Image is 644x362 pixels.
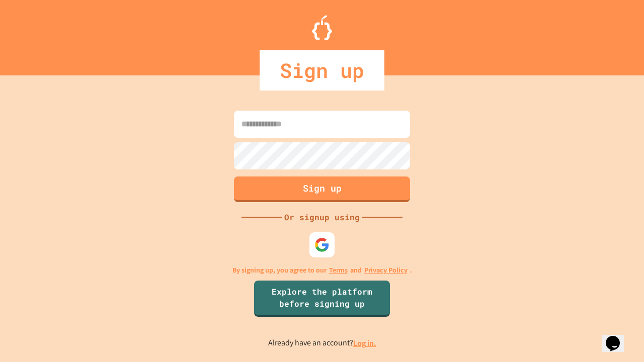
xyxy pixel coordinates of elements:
[329,265,348,276] a: Terms
[232,265,412,276] p: By signing up, you agree to our and .
[254,281,390,317] a: Explore the platform before signing up
[282,211,362,223] div: Or signup using
[364,265,408,276] a: Privacy Policy
[234,176,410,202] button: Sign up
[602,322,634,352] iframe: chat widget
[268,337,376,349] p: Already have an account?
[353,338,376,348] a: Log in.
[260,50,384,90] div: Sign up
[312,15,332,40] img: Logo.svg
[314,237,330,252] img: google-icon.svg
